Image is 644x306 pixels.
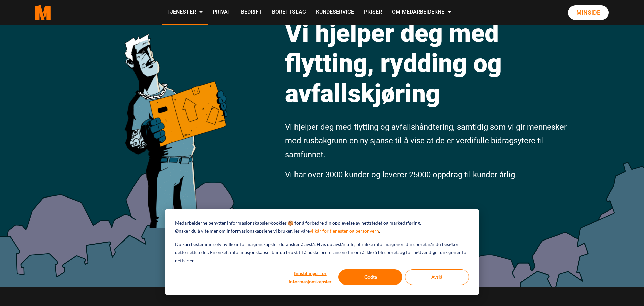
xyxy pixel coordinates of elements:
div: Cookie banner [165,209,479,295]
span: Vi hjelper deg med flytting og avfallshåndtering, samtidig som vi gir mennesker med rusbakgrunn e... [285,122,567,159]
a: Borettslag [267,1,311,25]
span: Vi har over 3000 kunder og leverer 25000 oppdrag til kunder årlig. [285,170,517,179]
img: medarbeiderne man icon optimized [117,3,233,228]
a: Bedrift [236,1,267,25]
a: Priser [359,1,387,25]
button: Avslå [405,269,469,285]
button: Innstillinger for informasjonskapsler [284,269,336,285]
a: Kundeservice [311,1,359,25]
a: Tjenester [162,1,208,25]
a: Minside [568,5,609,20]
button: Godta [338,269,402,285]
h1: Vi hjelper deg med flytting, rydding og avfallskjøring [285,18,569,108]
p: Du kan bestemme selv hvilke informasjonskapsler du ønsker å avslå. Hvis du avslår alle, blir ikke... [175,240,469,265]
a: vilkår for tjenester og personvern [310,227,379,235]
p: Medarbeiderne benytter informasjonskapsler/cookies 🍪 for å forbedre din opplevelse av nettstedet ... [175,219,421,227]
p: Ønsker du å vite mer om informasjonskapslene vi bruker, les våre . [175,227,380,235]
a: Om Medarbeiderne [387,1,456,25]
a: Privat [208,1,236,25]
